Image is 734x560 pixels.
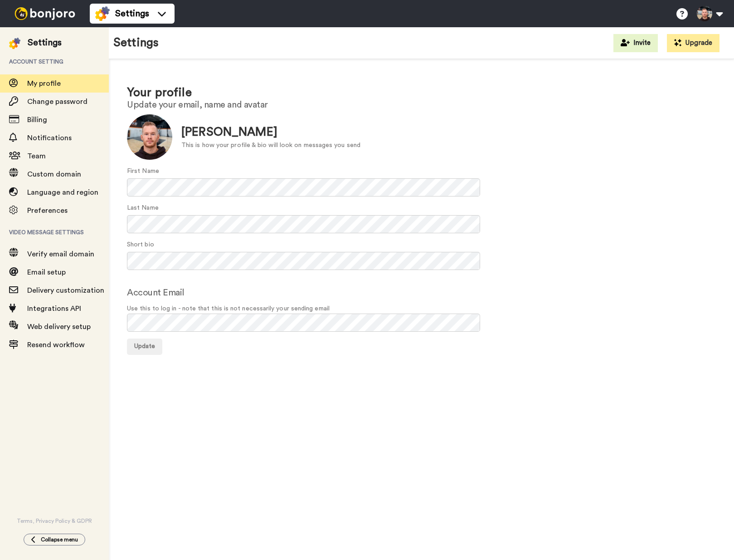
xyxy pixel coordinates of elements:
[11,7,79,20] img: bj-logo-header-white.svg
[41,536,78,543] span: Collapse menu
[27,341,85,349] span: Resend workflow
[28,36,62,49] div: Settings
[127,167,159,176] label: First Name
[9,38,20,49] img: settings-colored.svg
[27,323,91,330] span: Web delivery setup
[27,80,61,87] span: My profile
[181,124,360,141] div: [PERSON_NAME]
[115,7,149,20] span: Settings
[613,34,658,52] button: Invite
[27,189,98,196] span: Language and region
[134,343,155,349] span: Update
[181,141,360,150] div: This is how your profile & bio will look on messages you send
[24,534,85,545] button: Collapse menu
[27,171,81,178] span: Custom domain
[95,6,110,21] img: settings-colored.svg
[127,203,159,213] label: Last Name
[127,304,716,314] span: Use this to log in - note that this is not necessarily your sending email
[27,116,47,123] span: Billing
[27,287,104,294] span: Delivery customization
[27,269,66,276] span: Email setup
[27,207,68,214] span: Preferences
[27,152,46,160] span: Team
[127,100,716,110] h2: Update your email, name and avatar
[127,286,185,300] label: Account Email
[127,240,154,250] label: Short bio
[127,339,162,355] button: Update
[667,34,719,52] button: Upgrade
[127,86,716,99] h1: Your profile
[27,134,72,142] span: Notifications
[27,98,87,105] span: Change password
[27,251,94,258] span: Verify email domain
[27,305,81,312] span: Integrations API
[113,36,159,49] h1: Settings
